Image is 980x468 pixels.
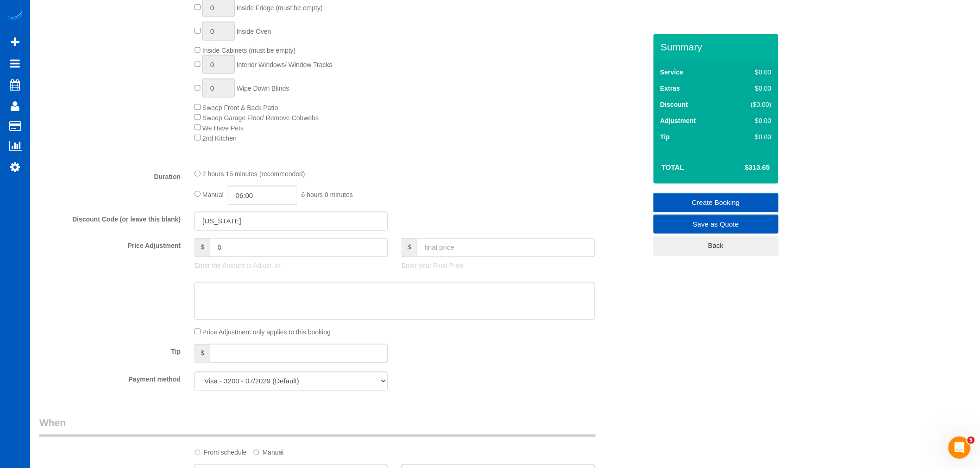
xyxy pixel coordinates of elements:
[417,238,595,257] input: final price
[732,84,772,93] div: $0.00
[402,261,595,271] p: Enter your Final Price
[202,135,237,142] span: 2nd Kitchen
[653,193,779,212] a: Create Booking
[302,191,353,198] span: 6 hours 0 minutes
[32,238,188,251] label: Price Adjustment
[202,191,224,198] span: Manual
[32,169,188,181] label: Duration
[237,61,333,68] span: Interior Windows/ Window Tracks
[660,100,688,109] label: Discount
[660,68,684,77] label: Service
[660,132,670,142] label: Tip
[732,116,772,125] div: $0.00
[202,171,305,178] span: 2 hours 15 minutes (recommended)
[237,28,271,35] span: Inside Oven
[202,124,244,132] span: We Have Pets
[967,437,975,444] span: 5
[253,450,259,456] input: Manual
[237,4,323,12] span: Inside Fridge (must be empty)
[202,329,331,336] span: Price Adjustment only applies to this booking
[195,445,247,457] label: From schedule
[195,261,388,271] p: Enter the Amount to Adjust, or
[6,9,24,22] img: Automaid Logo
[32,372,188,384] label: Payment method
[195,344,210,363] span: $
[195,450,201,456] input: From schedule
[202,104,278,111] span: Sweep Front & Back Patio
[662,163,685,171] strong: Total
[949,437,971,459] iframe: Intercom live chat
[660,84,680,93] label: Extras
[653,236,779,255] a: Back
[32,212,188,224] label: Discount Code (or leave this blank)
[32,344,188,357] label: Tip
[732,100,772,109] div: ($0.00)
[653,215,779,234] a: Save as Quote
[661,42,774,52] h3: Summary
[195,238,210,257] span: $
[660,116,696,125] label: Adjustment
[237,85,289,92] span: Wipe Down Blinds
[717,164,770,172] h4: $313.65
[202,114,319,122] span: Sweep Garage Floor/ Remove Cobwebs
[732,68,772,77] div: $0.00
[402,238,417,257] span: $
[39,416,596,437] legend: When
[732,132,772,142] div: $0.00
[202,47,296,54] span: Inside Cabinets (must be empty)
[253,445,284,457] label: Manual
